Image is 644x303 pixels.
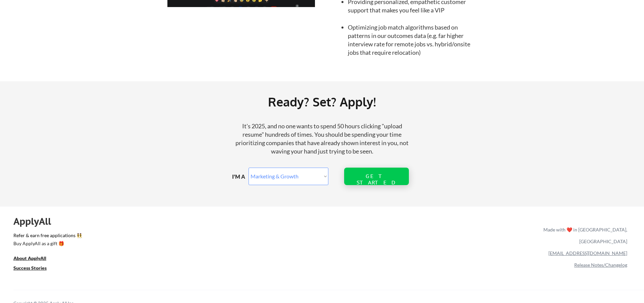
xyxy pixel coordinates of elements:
[232,122,412,156] div: It's 2025, and no one wants to spend 50 hours clicking "upload resume" hundreds of times. You sho...
[548,250,627,256] a: [EMAIL_ADDRESS][DOMAIN_NAME]
[348,23,478,57] li: Optimizing job match algorithms based on patterns in our outcomes data (e.g. far higher interview...
[13,233,403,240] a: Refer & earn free applications 👯‍♀️
[574,262,627,268] a: Release Notes/Changelog
[13,255,46,261] u: About ApplyAll
[13,240,80,249] a: Buy ApplyAll as a gift 🎁
[13,241,80,246] div: Buy ApplyAll as a gift 🎁
[13,255,56,263] a: About ApplyAll
[94,92,550,112] div: Ready? Set? Apply!
[355,173,398,186] div: GET STARTED
[13,265,56,273] a: Success Stories
[13,265,47,271] u: Success Stories
[13,216,59,227] div: ApplyAll
[541,224,627,247] div: Made with ❤️ in [GEOGRAPHIC_DATA], [GEOGRAPHIC_DATA]
[232,173,250,180] div: I'M A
